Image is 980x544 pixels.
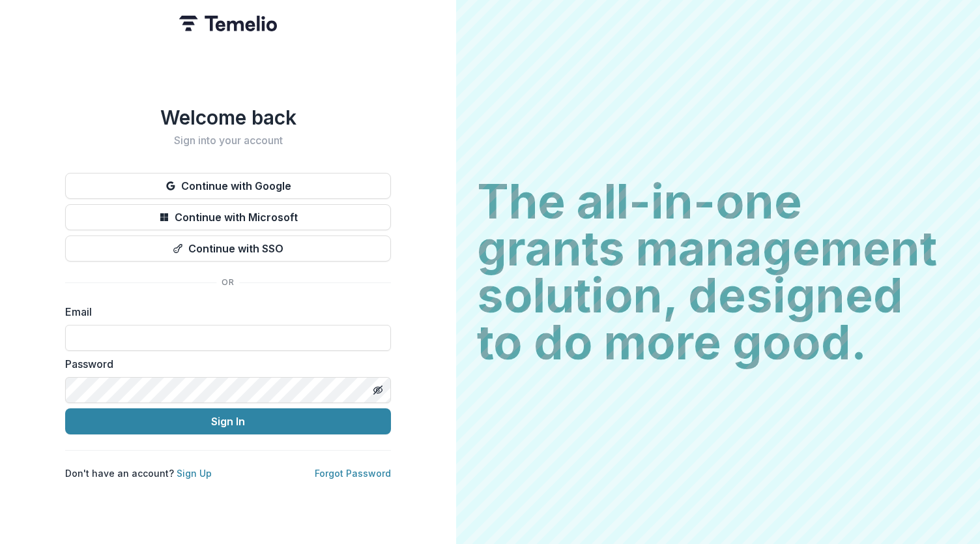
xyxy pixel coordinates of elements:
a: Sign Up [177,468,212,479]
p: Don't have an account? [65,466,212,480]
label: Email [65,304,383,320]
button: Continue with Google [65,173,391,199]
button: Sign In [65,408,391,434]
h2: Sign into your account [65,134,391,147]
button: Continue with SSO [65,235,391,262]
button: Toggle password visibility [367,380,388,400]
a: Forgot Password [315,468,391,479]
button: Continue with Microsoft [65,204,391,230]
h1: Welcome back [65,106,391,129]
label: Password [65,356,383,372]
img: Temelio [179,16,277,31]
